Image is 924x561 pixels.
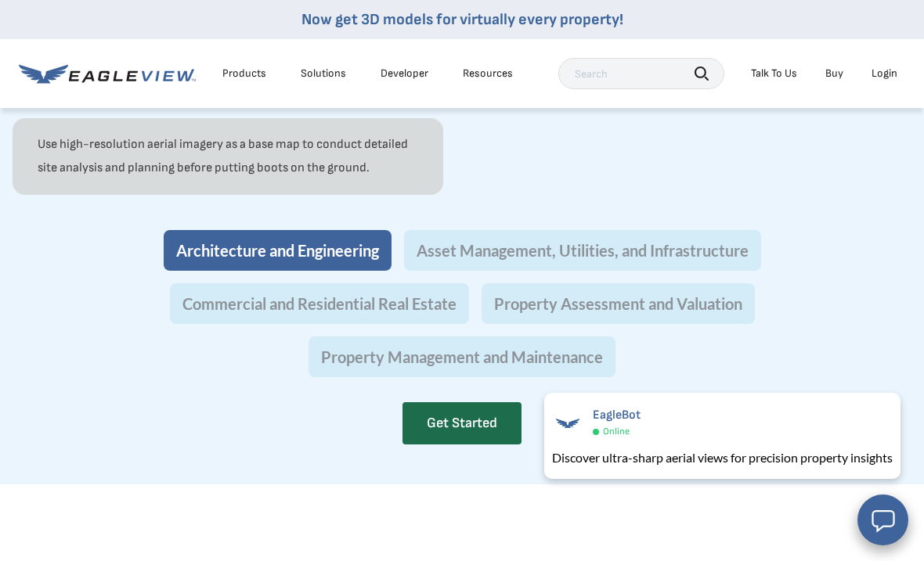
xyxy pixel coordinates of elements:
[38,133,418,180] p: Use high-resolution aerial imagery as a base map to conduct detailed site analysis and planning b...
[857,494,908,545] button: Open chat window
[825,67,843,81] a: Buy
[301,10,623,29] a: Now get 3D models for virtually every property!
[381,67,428,81] a: Developer
[404,230,761,271] button: Asset Management, Utilities, and Infrastructure
[558,58,724,89] input: Search
[170,283,469,324] button: Commercial and Residential Real Estate
[463,67,513,81] div: Resources
[222,67,266,81] div: Products
[603,426,630,437] span: Online
[402,402,522,444] a: Get Started
[482,283,755,324] button: Property Assessment and Valuation
[301,67,346,81] div: Solutions
[593,408,641,423] span: EagleBot
[872,67,897,81] div: Login
[552,408,583,439] img: EagleBot
[552,448,893,467] div: Discover ultra-sharp aerial views for precision property insights
[309,336,615,377] button: Property Management and Maintenance
[751,67,797,81] div: Talk To Us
